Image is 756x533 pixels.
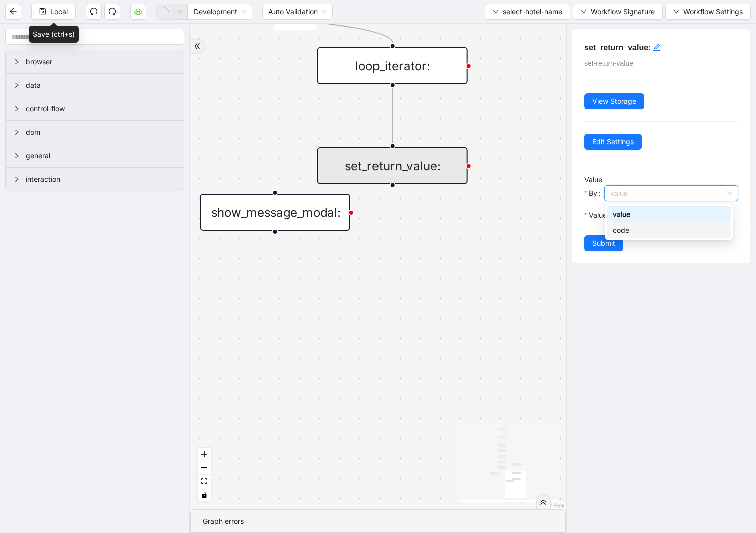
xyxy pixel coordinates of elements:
span: Submit [592,238,615,249]
span: undo [90,7,98,15]
span: Value [589,210,607,221]
span: arrow-left [9,7,17,15]
span: Workflow Signature [591,6,655,17]
span: down [493,9,499,15]
button: downselect-hotel-name [485,4,570,20]
button: redo [104,4,120,20]
button: Submit [584,235,623,251]
span: right [14,176,20,182]
span: double-right [194,43,201,50]
span: browser [26,56,176,67]
span: loading [160,7,169,16]
div: set_return_value:plus-circle [317,147,468,184]
div: value [613,209,725,220]
span: Workflow Settings [683,6,743,17]
a: React Flow attribution [538,502,564,508]
div: data [6,74,184,97]
button: arrow-left [5,4,21,20]
span: interaction [26,174,176,185]
div: Save (ctrl+s) [29,26,79,43]
span: plus-circle [263,246,288,271]
div: Graph errors [203,516,553,527]
span: Development [194,4,246,19]
button: View Storage [584,93,644,109]
span: plus-circle [380,199,405,224]
span: down [673,9,679,15]
div: browser [6,50,184,73]
button: cloud-server [130,4,146,20]
div: set_return_value: [317,147,468,184]
span: select-hotel-name [503,6,562,17]
span: redo [108,7,116,15]
span: value [610,186,732,201]
button: toggle interactivity [198,488,211,502]
button: downWorkflow Settings [665,4,751,20]
span: set-return-value [584,59,633,67]
span: Local [50,6,68,17]
span: general [26,150,176,161]
span: By [589,188,597,199]
label: Value [584,175,602,184]
span: control-flow [26,103,176,114]
span: right [14,129,20,135]
span: Auto Validation [268,4,327,19]
button: zoom in [198,448,211,461]
div: loop_iterator: [317,47,468,84]
div: interaction [6,168,184,191]
div: value [607,206,731,222]
div: show_message_modal: [200,194,350,231]
span: down [581,9,587,15]
button: zoom out [198,461,211,475]
button: undo [86,4,102,20]
span: save [39,8,46,15]
button: downWorkflow Signature [573,4,663,20]
span: Edit Settings [592,136,634,147]
div: general [6,144,184,167]
span: right [14,82,20,88]
span: View Storage [592,96,636,107]
span: edit [653,43,661,51]
button: Edit Settings [584,134,642,150]
div: show_message_modal:plus-circle [200,194,350,231]
button: saveLocal [31,4,76,20]
span: dom [26,127,176,138]
span: data [26,80,176,91]
div: control-flow [6,97,184,120]
button: down [172,4,188,20]
div: dom [6,121,184,144]
span: cloud-server [134,7,142,15]
h5: set_return_value: [584,41,738,54]
span: right [14,106,20,112]
span: down [177,9,183,15]
div: click to edit id [653,41,661,53]
span: double-right [540,499,547,506]
div: code [613,225,725,236]
button: fit view [198,475,211,488]
span: right [14,153,20,159]
div: code [607,222,731,238]
span: right [14,59,20,65]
